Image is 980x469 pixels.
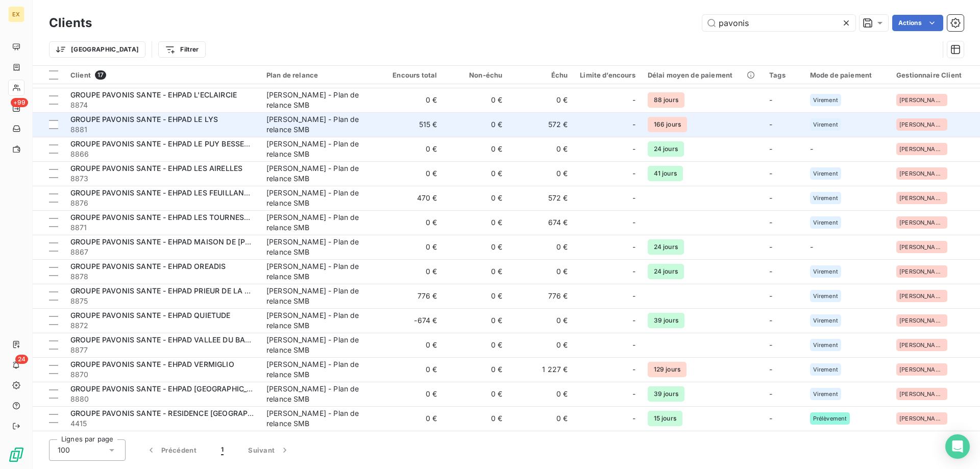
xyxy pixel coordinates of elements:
[648,92,684,108] span: 88 jours
[70,174,254,184] span: 8873
[769,120,772,129] span: -
[443,382,508,406] td: 0 €
[508,406,574,431] td: 0 €
[648,264,684,279] span: 24 jours
[266,212,372,233] div: [PERSON_NAME] - Plan de relance SMB
[70,100,254,110] span: 8874
[810,71,884,79] div: Mode de paiement
[221,445,224,455] span: 1
[449,71,502,79] div: Non-échu
[632,193,635,203] span: -
[810,242,813,251] span: -
[899,268,944,275] span: [PERSON_NAME][EMAIL_ADDRESS][DOMAIN_NAME]
[508,235,574,259] td: 0 €
[58,445,70,455] span: 100
[266,261,372,282] div: [PERSON_NAME] - Plan de relance SMB
[899,391,944,397] span: [PERSON_NAME][EMAIL_ADDRESS][DOMAIN_NAME]
[266,114,372,135] div: [PERSON_NAME] - Plan de relance SMB
[632,119,635,130] span: -
[378,161,443,186] td: 0 €
[813,170,838,177] span: Virement
[769,71,798,79] div: Tags
[813,219,838,226] span: Virement
[892,15,943,31] button: Actions
[378,259,443,284] td: 0 €
[443,210,508,235] td: 0 €
[648,411,682,426] span: 15 jours
[266,90,372,110] div: [PERSON_NAME] - Plan de relance SMB
[266,359,372,380] div: [PERSON_NAME] - Plan de relance SMB
[899,317,944,324] span: [PERSON_NAME][EMAIL_ADDRESS][DOMAIN_NAME]
[632,389,635,399] span: -
[899,146,944,152] span: [PERSON_NAME][EMAIL_ADDRESS][DOMAIN_NAME]
[70,286,284,295] span: GROUPE PAVONIS SANTE - EHPAD PRIEUR DE LA COTE D'OR
[945,434,970,459] div: Open Intercom Messenger
[508,382,574,406] td: 0 €
[443,284,508,308] td: 0 €
[769,267,772,276] span: -
[70,71,91,79] span: Client
[813,195,838,201] span: Virement
[899,97,944,103] span: [PERSON_NAME][EMAIL_ADDRESS][DOMAIN_NAME]
[266,163,372,184] div: [PERSON_NAME] - Plan de relance SMB
[899,219,944,226] span: [PERSON_NAME][EMAIL_ADDRESS][DOMAIN_NAME]
[378,235,443,259] td: 0 €
[70,213,258,221] span: GROUPE PAVONIS SANTE - EHPAD LES TOURNESOLS
[769,340,772,349] span: -
[508,210,574,235] td: 674 €
[899,170,944,177] span: [PERSON_NAME][EMAIL_ADDRESS][DOMAIN_NAME]
[70,369,254,380] span: 8870
[632,95,635,105] span: -
[813,293,838,299] span: Virement
[70,394,254,404] span: 8880
[266,286,372,306] div: [PERSON_NAME] - Plan de relance SMB
[648,313,684,328] span: 39 jours
[378,88,443,112] td: 0 €
[70,262,226,270] span: GROUPE PAVONIS SANTE - EHPAD OREADIS
[70,198,254,208] span: 8876
[769,414,772,423] span: -
[648,166,683,181] span: 41 jours
[70,223,254,233] span: 8871
[70,345,254,355] span: 8877
[384,71,437,79] div: Encours total
[899,293,944,299] span: [PERSON_NAME][EMAIL_ADDRESS][DOMAIN_NAME]
[648,117,687,132] span: 166 jours
[632,144,635,154] span: -
[769,291,772,300] span: -
[49,41,145,58] button: [GEOGRAPHIC_DATA]
[134,439,209,461] button: Précédent
[813,415,847,422] span: Prélèvement
[266,310,372,331] div: [PERSON_NAME] - Plan de relance SMB
[70,149,254,159] span: 8866
[769,389,772,398] span: -
[378,333,443,357] td: 0 €
[443,88,508,112] td: 0 €
[443,406,508,431] td: 0 €
[70,335,267,344] span: GROUPE PAVONIS SANTE - EHPAD VALLEE DU BANDIAT
[266,188,372,208] div: [PERSON_NAME] - Plan de relance SMB
[443,137,508,161] td: 0 €
[378,406,443,431] td: 0 €
[632,217,635,228] span: -
[769,169,772,178] span: -
[508,186,574,210] td: 572 €
[11,98,28,107] span: +99
[508,357,574,382] td: 1 227 €
[70,125,254,135] span: 8881
[899,195,944,201] span: [PERSON_NAME][EMAIL_ADDRESS][DOMAIN_NAME]
[702,15,855,31] input: Rechercher
[813,121,838,128] span: Virement
[632,340,635,350] span: -
[70,296,254,306] span: 8875
[378,137,443,161] td: 0 €
[813,391,838,397] span: Virement
[378,186,443,210] td: 470 €
[508,308,574,333] td: 0 €
[70,139,254,148] span: GROUPE PAVONIS SANTE - EHPAD LE PUY BESSEAU
[632,364,635,375] span: -
[70,311,231,319] span: GROUPE PAVONIS SANTE - EHPAD QUIETUDE
[648,71,757,79] div: Délai moyen de paiement
[236,439,302,461] button: Suivant
[266,71,372,79] div: Plan de relance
